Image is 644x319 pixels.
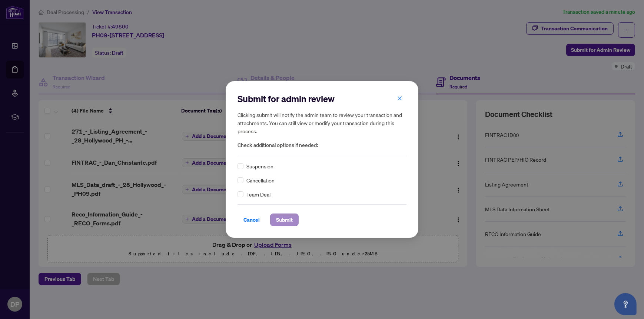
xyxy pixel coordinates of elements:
[243,214,260,226] span: Cancel
[238,111,406,135] h5: Clicking submit will notify the admin team to review your transaction and attachments. You can st...
[238,214,266,226] button: Cancel
[397,96,402,101] span: close
[614,293,637,315] button: Open asap
[276,214,293,226] span: Submit
[270,214,299,226] button: Submit
[246,190,270,198] span: Team Deal
[238,93,406,105] h2: Submit for admin review
[246,176,275,184] span: Cancellation
[246,162,273,170] span: Suspension
[238,141,406,150] span: Check additional options if needed:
